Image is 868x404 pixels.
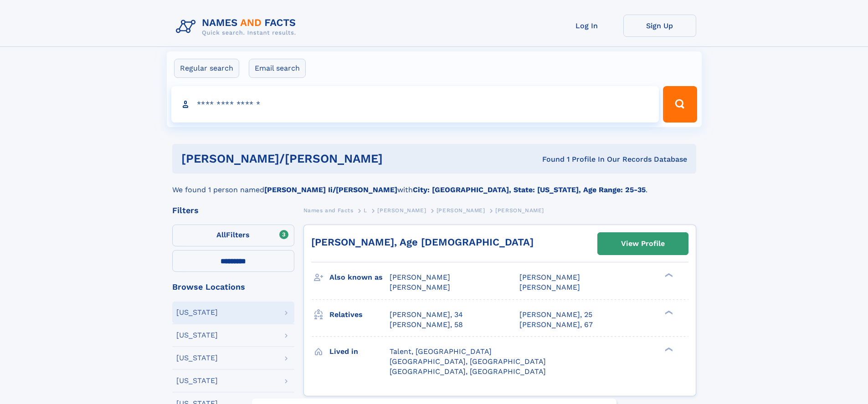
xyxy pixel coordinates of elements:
[172,206,294,215] div: Filters
[311,236,534,248] a: [PERSON_NAME], Age [DEMOGRAPHIC_DATA]
[495,207,544,214] span: [PERSON_NAME]
[390,347,492,356] span: Talent, [GEOGRAPHIC_DATA]
[519,273,580,281] span: [PERSON_NAME]
[172,225,294,246] label: Filters
[462,154,687,164] div: Found 1 Profile In Our Records Database
[364,205,367,216] a: L
[663,272,673,278] div: ❯
[390,310,463,320] a: [PERSON_NAME], 34
[623,15,696,37] a: Sign Up
[377,207,426,214] span: [PERSON_NAME]
[181,153,462,164] h1: [PERSON_NAME]/[PERSON_NAME]
[174,59,239,78] label: Regular search
[390,357,546,366] span: [GEOGRAPHIC_DATA], [GEOGRAPHIC_DATA]
[390,367,546,376] span: [GEOGRAPHIC_DATA], [GEOGRAPHIC_DATA]
[176,377,218,384] div: [US_STATE]
[413,185,646,194] b: City: [GEOGRAPHIC_DATA], State: [US_STATE], Age Range: 25-35
[519,283,580,291] span: [PERSON_NAME]
[519,310,592,320] a: [PERSON_NAME], 25
[172,283,294,291] div: Browse Locations
[249,59,306,78] label: Email search
[176,309,218,316] div: [US_STATE]
[390,273,450,281] span: [PERSON_NAME]
[377,205,426,216] a: [PERSON_NAME]
[364,207,367,214] span: L
[172,174,696,195] div: We found 1 person named with .
[663,86,697,123] button: Search Button
[437,205,485,216] a: [PERSON_NAME]
[519,320,593,330] a: [PERSON_NAME], 67
[598,233,688,255] a: View Profile
[437,207,485,214] span: [PERSON_NAME]
[390,320,463,330] a: [PERSON_NAME], 58
[329,307,390,322] h3: Relatives
[264,185,397,194] b: [PERSON_NAME] Ii/[PERSON_NAME]
[621,233,665,254] div: View Profile
[329,344,390,359] h3: Lived in
[663,346,673,352] div: ❯
[176,332,218,339] div: [US_STATE]
[171,86,659,123] input: search input
[303,205,354,216] a: Names and Facts
[172,15,303,39] img: Logo Names and Facts
[176,354,218,362] div: [US_STATE]
[329,270,390,285] h3: Also known as
[216,230,226,239] span: All
[663,309,673,315] div: ❯
[390,283,450,291] span: [PERSON_NAME]
[550,15,623,37] a: Log In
